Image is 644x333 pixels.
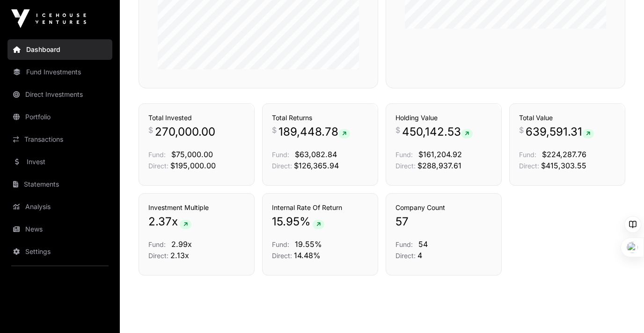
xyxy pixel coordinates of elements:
[172,214,178,229] span: x
[395,162,416,170] span: Direct:
[170,251,189,260] span: 2.13x
[395,113,492,123] h3: Holding Value
[155,124,215,139] span: 270,000.00
[295,239,322,249] span: 19.55%
[294,161,339,170] span: $126,365.94
[7,196,112,217] a: Analysis
[519,151,536,159] span: Fund:
[395,203,492,212] h3: Company Count
[272,151,289,159] span: Fund:
[7,84,112,105] a: Direct Investments
[294,251,321,260] span: 14.48%
[395,252,416,260] span: Direct:
[272,214,300,229] span: 15.95
[300,214,311,229] span: %
[148,252,168,260] span: Direct:
[170,161,216,170] span: $195,000.00
[272,124,277,136] span: $
[7,39,112,60] a: Dashboard
[148,124,153,136] span: $
[542,150,586,159] span: $224,287.76
[418,239,428,249] span: 54
[519,124,524,136] span: $
[148,214,172,229] span: 2.37
[7,219,112,239] a: News
[148,203,245,212] h3: Investment Multiple
[148,151,166,159] span: Fund:
[417,161,461,170] span: $288,937.61
[272,240,289,248] span: Fund:
[519,113,615,123] h3: Total Value
[148,162,168,170] span: Direct:
[7,174,112,195] a: Statements
[171,150,213,159] span: $75,000.00
[7,62,112,82] a: Fund Investments
[295,150,337,159] span: $63,082.84
[395,214,409,229] span: 57
[272,162,292,170] span: Direct:
[395,124,400,136] span: $
[395,151,413,159] span: Fund:
[278,124,350,139] span: 189,448.78
[7,107,112,127] a: Portfolio
[418,150,462,159] span: $161,204.92
[272,252,292,260] span: Direct:
[526,124,594,139] span: 639,591.31
[11,9,86,28] img: Icehouse Ventures Logo
[395,240,413,248] span: Fund:
[7,129,112,150] a: Transactions
[272,113,368,123] h3: Total Returns
[541,161,586,170] span: $415,303.55
[7,241,112,262] a: Settings
[171,239,192,249] span: 2.99x
[519,162,539,170] span: Direct:
[597,288,644,333] iframe: Chat Widget
[148,240,166,248] span: Fund:
[7,152,112,172] a: Invest
[148,113,245,123] h3: Total Invested
[402,124,473,139] span: 450,142.53
[272,203,368,212] h3: Internal Rate Of Return
[417,251,422,260] span: 4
